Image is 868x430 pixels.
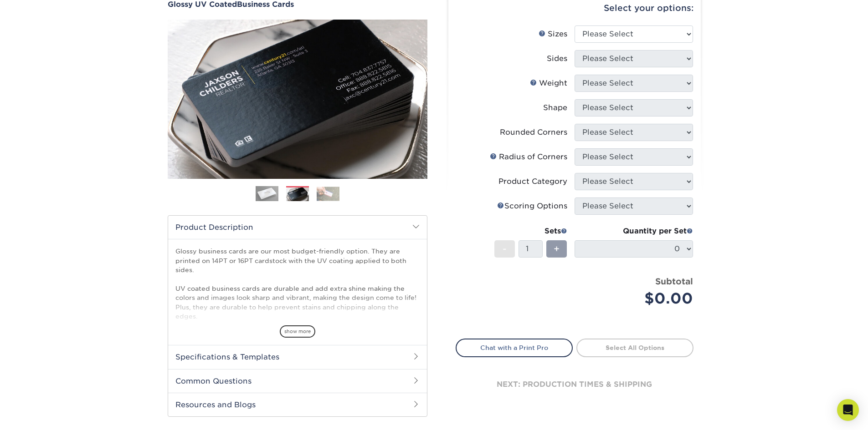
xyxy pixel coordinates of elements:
[575,226,693,237] div: Quantity per Set
[456,339,573,357] a: Chat with a Print Pro
[494,226,567,237] div: Sets
[168,216,427,239] h2: Product Description
[168,10,427,189] img: Glossy UV Coated 02
[500,127,567,138] div: Rounded Corners
[837,399,859,421] div: Open Intercom Messenger
[498,176,567,187] div: Product Category
[168,345,427,369] h2: Specifications & Templates
[497,201,567,212] div: Scoring Options
[543,102,567,113] div: Shape
[2,402,77,427] iframe: Google Customer Reviews
[168,393,427,416] h2: Resources and Blogs
[456,357,693,412] div: next: production times & shipping
[168,369,427,393] h2: Common Questions
[490,152,567,162] div: Radius of Corners
[317,187,339,201] img: Business Cards 03
[286,187,309,202] img: Business Cards 02
[256,182,278,205] img: Business Cards 01
[655,276,693,286] strong: Subtotal
[503,242,507,256] span: -
[280,325,315,338] span: show more
[554,242,560,256] span: +
[547,53,567,64] div: Sides
[175,247,420,367] p: Glossy business cards are our most budget-friendly option. They are printed on 14PT or 16PT cards...
[539,29,567,40] div: Sizes
[581,288,693,309] div: $0.00
[576,339,693,357] a: Select All Options
[530,78,567,89] div: Weight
